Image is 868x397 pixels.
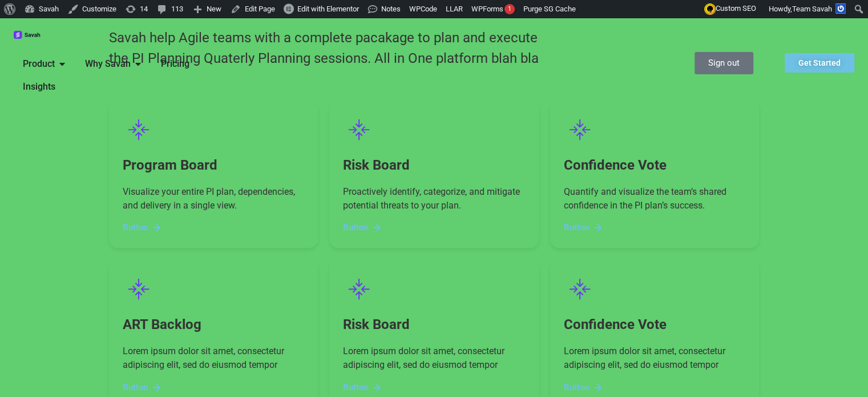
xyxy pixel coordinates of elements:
[123,383,148,392] span: Button
[23,57,55,71] span: Product
[343,344,525,372] p: Lorem ipsum dolor sit amet, consectetur adipiscing elit, sed do eiusmod tempor
[564,223,602,232] a: Button
[564,383,589,392] span: Button
[564,154,746,176] h2: Confidence Vote
[708,59,740,67] span: Sign out
[798,59,841,67] span: Get Started
[123,314,305,335] h2: ART Backlog
[14,53,221,98] nav: Menu
[564,383,602,392] a: Button
[564,314,746,335] h2: Confidence Vote
[564,344,746,372] p: Lorem ipsum dolor sit amet, consectetur adipiscing elit, sed do eiusmod tempor
[123,223,148,232] span: Button
[123,185,305,212] p: Visualize your entire PI plan, dependencies, and delivery in a single view.
[343,383,368,392] span: Button
[23,80,55,94] a: Insights
[811,342,868,397] iframe: Chat Widget
[123,383,161,392] a: Button
[14,53,221,98] div: Menu Toggle
[123,223,161,232] a: Button
[123,154,305,176] h2: Program Board
[504,4,515,14] div: 1
[123,344,305,372] p: Lorem ipsum dolor sit amet, consectetur adipiscing elit, sed do eiusmod tempor
[343,223,381,232] a: Button
[161,57,189,71] a: Pricing
[343,154,525,176] h2: Risk Board
[85,57,131,71] span: Why Savah
[792,5,832,13] span: Team Savah
[564,185,746,212] p: Quantify and visualize the team’s shared confidence in the PI plan’s success.
[297,5,359,13] span: Edit with Elementor
[785,53,854,73] a: Get Started
[343,185,525,212] p: Proactively identify, categorize, and mitigate potential threats to your plan.
[695,52,753,74] a: Sign out
[343,314,525,335] h2: Risk Board
[343,223,368,232] span: Button
[564,223,589,232] span: Button
[343,383,381,392] a: Button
